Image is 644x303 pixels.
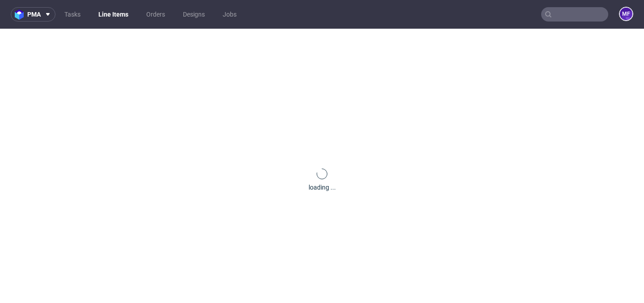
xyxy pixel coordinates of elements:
[141,7,170,22] a: Orders
[620,8,632,20] figcaption: MF
[27,11,41,17] span: pma
[11,7,55,22] button: pma
[93,7,134,22] a: Line Items
[309,183,336,192] div: loading ...
[59,7,86,22] a: Tasks
[217,7,242,22] a: Jobs
[178,7,210,22] a: Designs
[15,9,27,20] img: logo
